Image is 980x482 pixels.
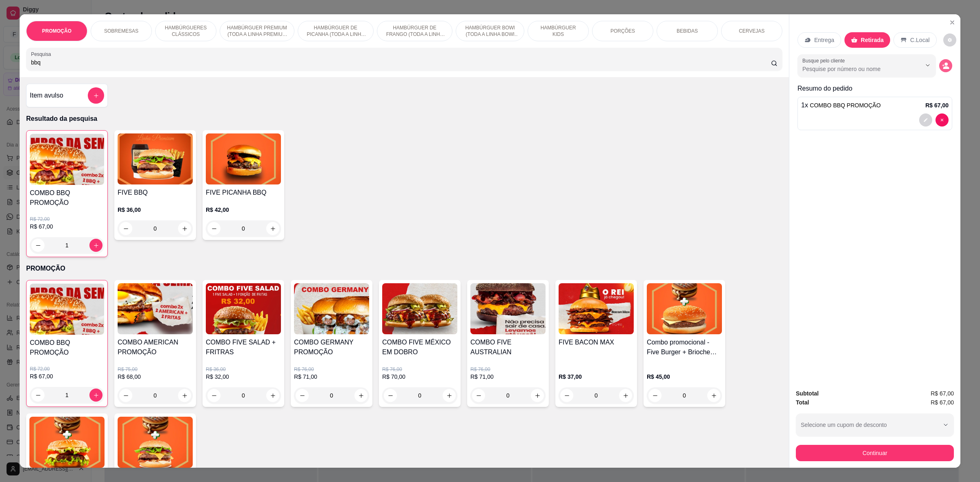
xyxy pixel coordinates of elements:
[294,338,369,357] h4: COMBO GERMANY PROMOÇÃO
[206,188,281,198] h4: FIVE PICANHA BBQ
[118,417,193,468] img: product-image
[266,389,279,402] button: increase-product-quantity
[796,445,954,461] button: Continuar
[535,24,582,38] p: HAMBÚRGUER KIDS
[42,28,71,34] p: PROMOÇÃO
[30,188,104,208] h4: COMBO BBQ PROMOÇÃO
[118,373,193,381] p: R$ 68,00
[206,206,281,214] p: R$ 42,00
[31,239,45,252] button: decrease-product-quantity
[118,206,193,214] p: R$ 36,00
[89,239,102,252] button: increase-product-quantity
[30,222,104,231] p: R$ 67,00
[30,372,104,380] p: R$ 67,00
[559,373,634,381] p: R$ 37,00
[118,188,193,198] h4: FIVE BBQ
[206,338,281,357] h4: COMBO FIVE SALAD + FRITRAS
[382,338,457,357] h4: COMBO FIVE MÉXICO EM DOBRO
[796,390,819,397] strong: Subtotal
[647,338,722,357] h4: Combo promocional - Five Burger + Brioche Melt
[31,389,45,402] button: decrease-product-quantity
[931,389,954,398] span: R$ 67,00
[30,366,104,372] p: R$ 72,00
[207,389,220,402] button: decrease-product-quantity
[384,389,397,402] button: decrease-product-quantity
[677,28,698,34] p: BEBIDAS
[89,389,102,402] button: increase-product-quantity
[939,59,952,72] button: decrease-product-quantity
[610,28,635,34] p: PORÇÕES
[472,389,485,402] button: decrease-product-quantity
[26,114,782,124] p: Resultado da pesquisa
[797,84,952,93] p: Resumo do pedido
[305,24,367,38] p: HAMBÚRGUER DE PICANHA (TODA A LINHA PICANHA ACOMPANHA FRITAS DE CORTESIA)
[384,24,445,38] p: HAMBÚRGUER DE FRANGO (TODA A LINHA FRANGO ACOMPANHA FRITAS DE CORTESIA)
[559,338,634,347] h4: FIVE BACON MAX
[118,338,193,357] h4: COMBO AMERICAN PROMOÇÃO
[443,389,456,402] button: increase-product-quantity
[801,100,881,110] p: 1 x
[29,417,105,468] img: product-image
[796,413,954,436] button: Selecione um cupom de desconto
[935,113,949,127] button: decrease-product-quantity
[739,28,764,34] p: CERVEJAS
[206,283,281,334] img: product-image
[463,24,517,38] p: HAMBÚRGUER BOWl (TODA A LINHA BOWl ACOMPANHA FRITAS DE CORTESIA)
[814,36,834,44] p: Entrega
[802,65,908,73] input: Busque pelo cliente
[647,373,722,381] p: R$ 45,00
[559,283,634,334] img: product-image
[178,389,191,402] button: increase-product-quantity
[946,16,959,29] button: Close
[206,373,281,381] p: R$ 32,00
[943,33,956,47] button: decrease-product-quantity
[861,36,884,44] p: Retirada
[294,366,369,373] p: R$ 76,00
[118,133,193,184] img: product-image
[30,284,104,335] img: product-image
[531,389,544,402] button: increase-product-quantity
[470,283,546,334] img: product-image
[919,113,932,127] button: decrease-product-quantity
[294,373,369,381] p: R$ 71,00
[30,91,63,100] h4: Item avulso
[470,366,546,373] p: R$ 76,00
[119,389,132,402] button: decrease-product-quantity
[104,28,138,34] p: SOBREMESAS
[30,134,104,185] img: product-image
[206,366,281,373] p: R$ 36,00
[30,216,104,222] p: R$ 72,00
[296,389,309,402] button: decrease-product-quantity
[382,283,457,334] img: product-image
[810,102,880,109] span: COMBO BBQ PROMOÇÃO
[88,87,104,104] button: add-separate-item
[382,366,457,373] p: R$ 76,00
[31,58,771,67] input: Pesquisa
[796,399,809,406] strong: Total
[26,264,782,273] p: PROMOÇÃO
[118,366,193,373] p: R$ 75,00
[470,338,546,357] h4: COMBO FIVE AUSTRALIAN
[647,283,722,334] img: product-image
[354,389,367,402] button: increase-product-quantity
[206,133,281,184] img: product-image
[470,373,546,381] p: R$ 71,00
[921,59,934,72] button: Show suggestions
[802,57,848,64] label: Busque pelo cliente
[382,373,457,381] p: R$ 70,00
[294,283,369,334] img: product-image
[227,24,287,38] p: HAMBÚRGUER PREMIUM (TODA A LINHA PREMIUM ACOMPANHA FRITAS DE CORTESIA)
[31,51,54,58] label: Pesquisa
[925,101,949,109] p: R$ 67,00
[910,36,929,44] p: C.Local
[30,338,104,358] h4: COMBO BBQ PROMOÇÃO
[118,283,193,334] img: product-image
[162,24,209,38] p: HAMBÚRGUERES CLÁSSICOS
[931,398,954,407] span: R$ 67,00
